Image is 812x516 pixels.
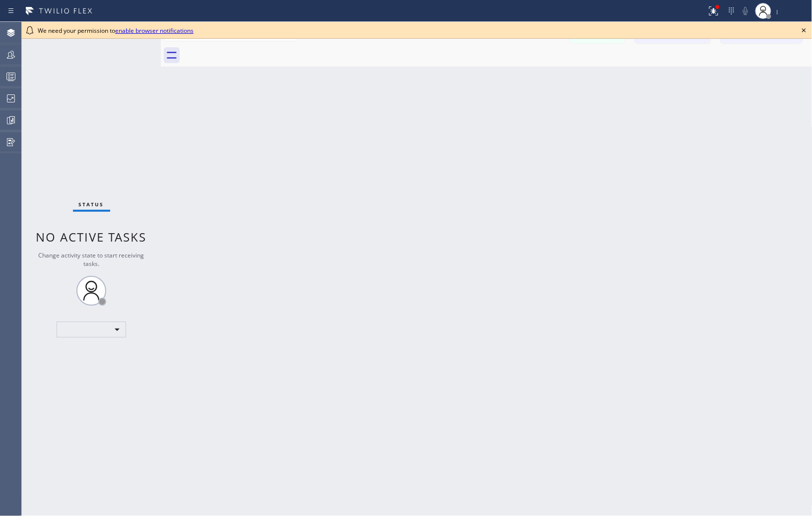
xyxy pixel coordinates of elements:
[776,8,779,15] span: |
[739,4,752,18] button: Mute
[38,26,194,35] span: We need your permission to
[79,201,104,208] span: Status
[36,229,147,245] span: No active tasks
[57,322,126,338] div: ​
[39,251,144,268] span: Change activity state to start receiving tasks.
[115,26,194,35] a: enable browser notifications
